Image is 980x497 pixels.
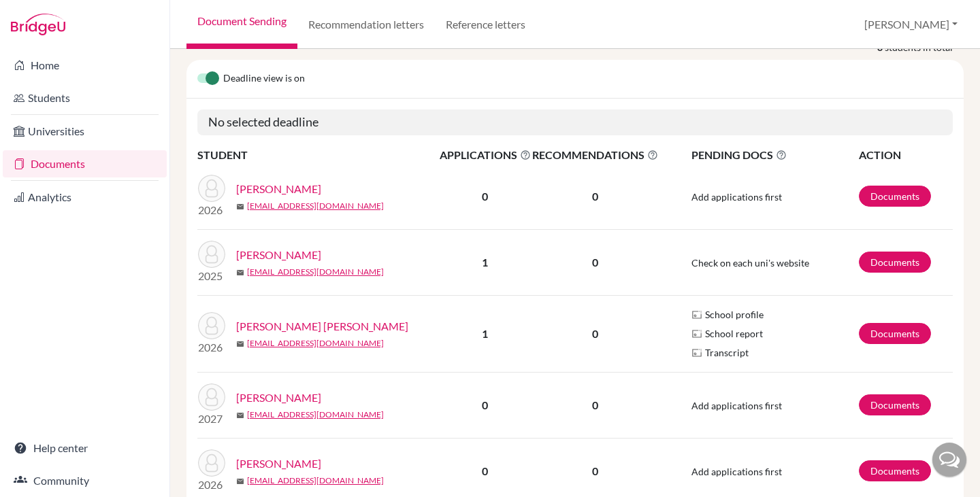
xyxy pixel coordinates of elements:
[482,398,488,411] b: 0
[691,309,702,320] img: Parchments logo
[3,52,167,79] a: Home
[3,118,167,145] a: Universities
[198,411,225,427] p: 2027
[198,383,225,411] img: Maia Vassalo, Juliana
[705,307,764,322] span: School profile
[691,191,782,203] span: Add applications first
[247,475,384,487] a: [EMAIL_ADDRESS][DOMAIN_NAME]
[198,477,225,493] p: 2026
[705,345,749,360] span: Transcript
[691,347,702,358] img: Parchments logo
[705,326,763,341] span: School report
[691,328,702,339] img: Parchments logo
[3,184,167,211] a: Analytics
[197,146,439,164] th: STUDENT
[247,409,384,421] a: [EMAIL_ADDRESS][DOMAIN_NAME]
[31,10,59,22] span: Help
[532,397,658,413] p: 0
[859,186,931,207] a: Documents
[236,318,408,335] a: [PERSON_NAME] [PERSON_NAME]
[198,202,225,218] p: 2026
[691,257,809,269] span: Check on each uni's website
[197,109,953,135] h5: No selected deadline
[3,467,167,494] a: Community
[247,337,384,349] a: [EMAIL_ADDRESS][DOMAIN_NAME]
[3,150,167,177] a: Documents
[691,147,857,163] span: PENDING DOCS
[532,463,658,479] p: 0
[858,12,964,37] button: [PERSON_NAME]
[247,266,384,278] a: [EMAIL_ADDRESS][DOMAIN_NAME]
[198,241,225,268] img: Daudet, Julia
[691,400,782,411] span: Add applications first
[198,339,225,356] p: 2026
[236,247,321,263] a: [PERSON_NAME]
[859,323,931,344] a: Documents
[482,190,488,203] b: 0
[859,460,931,481] a: Documents
[198,268,225,284] p: 2025
[858,146,953,164] th: ACTION
[859,394,931,415] a: Documents
[532,147,658,163] span: RECOMMENDATIONS
[236,340,244,348] span: mail
[3,84,167,112] a: Students
[11,14,65,35] img: Bridge-U
[236,456,321,472] a: [PERSON_NAME]
[532,188,658,205] p: 0
[223,71,305,87] span: Deadline view is on
[198,449,225,477] img: Mendonca, Maria Julia
[691,466,782,477] span: Add applications first
[236,477,244,485] span: mail
[482,256,488,269] b: 1
[236,411,244,419] span: mail
[198,175,225,202] img: Cardinale, Julia
[859,252,931,273] a: Documents
[236,203,244,211] span: mail
[236,269,244,277] span: mail
[3,434,167,462] a: Help center
[532,326,658,342] p: 0
[247,200,384,212] a: [EMAIL_ADDRESS][DOMAIN_NAME]
[482,327,488,340] b: 1
[236,390,321,406] a: [PERSON_NAME]
[236,181,321,197] a: [PERSON_NAME]
[532,254,658,271] p: 0
[198,312,225,339] img: Flach Fernandes, Julia
[482,464,488,477] b: 0
[440,147,531,163] span: APPLICATIONS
